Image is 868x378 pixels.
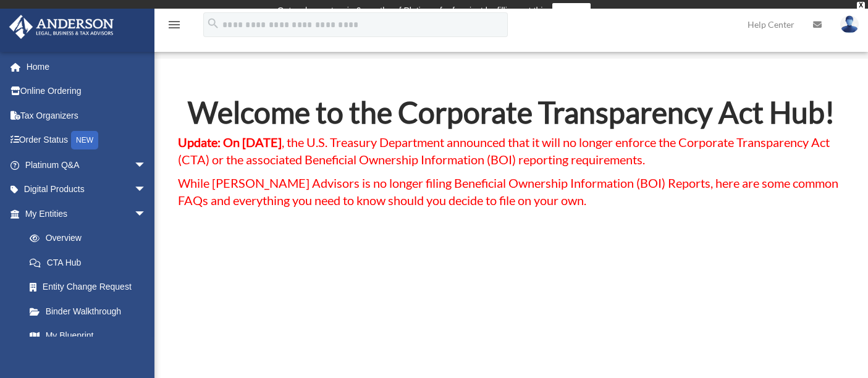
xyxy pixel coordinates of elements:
[9,201,165,226] a: My Entitiesarrow_drop_down
[840,15,859,33] img: User Pic
[552,3,591,18] a: survey
[17,275,165,300] a: Entity Change Request
[9,79,165,104] a: Online Ordering
[9,177,165,202] a: Digital Productsarrow_drop_down
[17,324,165,348] a: My Blueprint
[277,3,547,18] div: Get a chance to win 6 months of Platinum for free just by filling out this
[206,17,220,30] i: search
[134,153,159,178] span: arrow_drop_down
[167,22,182,32] a: menu
[9,54,165,79] a: Home
[134,177,159,203] span: arrow_drop_down
[6,15,117,39] img: Anderson Advisors Platinum Portal
[9,153,165,177] a: Platinum Q&Aarrow_drop_down
[17,226,165,251] a: Overview
[178,135,830,167] span: , the U.S. Treasury Department announced that it will no longer enforce the Corporate Transparenc...
[71,131,98,149] div: NEW
[9,128,165,153] a: Order StatusNEW
[178,135,282,149] strong: Update: On [DATE]
[9,103,165,128] a: Tax Organizers
[134,201,159,227] span: arrow_drop_down
[167,17,182,32] i: menu
[857,2,865,9] div: close
[178,175,838,208] span: While [PERSON_NAME] Advisors is no longer filing Beneficial Ownership Information (BOI) Reports, ...
[17,250,159,275] a: CTA Hub
[178,98,845,133] h2: Welcome to the Corporate Transparency Act Hub!
[17,299,165,324] a: Binder Walkthrough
